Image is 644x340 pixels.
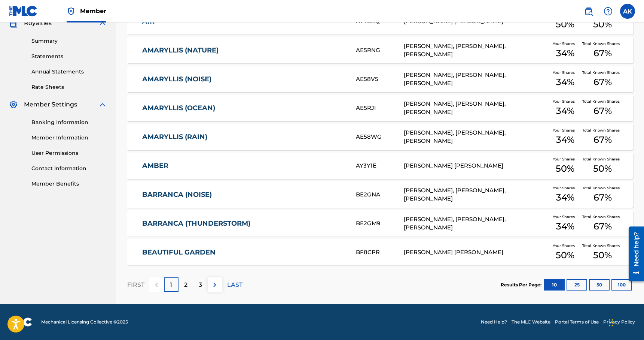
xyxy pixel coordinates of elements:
img: right [210,280,219,289]
div: AE5RJI [356,104,404,112]
span: Total Known Shares [582,185,623,191]
span: Total Known Shares [582,41,623,46]
span: Total Known Shares [582,214,623,220]
iframe: Chat Widget [607,304,644,340]
span: 34 % [556,191,574,204]
span: Royalties [24,19,52,28]
p: 2 [184,280,187,289]
a: Member Information [31,134,107,142]
div: Help [601,4,616,19]
p: 3 [199,280,202,289]
div: [PERSON_NAME], [PERSON_NAME], [PERSON_NAME] [404,186,548,203]
span: Your Shares [553,99,578,104]
img: Top Rightsholder [67,7,76,16]
button: 50 [589,279,610,291]
a: Contact Information [31,165,107,172]
a: BARRANCA (THUNDERSTORM) [142,219,346,228]
button: 10 [544,279,565,291]
button: 100 [611,279,632,291]
div: User Menu [620,4,635,19]
a: Statements [31,52,107,60]
a: AMBER [142,162,346,170]
a: Rate Sheets [31,83,107,91]
span: 34 % [556,46,574,60]
a: BARRANCA (NOISE) [142,190,346,199]
img: logo [9,318,32,327]
span: 67 % [593,133,612,147]
a: User Permissions [31,149,107,157]
span: 67 % [593,104,612,118]
span: Your Shares [553,70,578,75]
p: 1 [170,280,172,289]
div: [PERSON_NAME], [PERSON_NAME], [PERSON_NAME] [404,215,548,232]
button: 25 [567,279,587,291]
div: AE5RNG [356,46,404,55]
span: Total Known Shares [582,243,623,249]
span: 50 % [556,249,574,262]
div: AE58WG [356,133,404,141]
a: Privacy Policy [603,319,635,325]
a: BEAUTIFUL GARDEN [142,248,346,257]
span: 34 % [556,104,574,118]
span: 50 % [556,18,574,31]
div: [PERSON_NAME], [PERSON_NAME], [PERSON_NAME] [404,71,548,88]
span: Total Known Shares [582,99,623,104]
img: expand [98,100,107,109]
span: Your Shares [553,41,578,46]
div: Drag [609,312,613,334]
span: Your Shares [553,214,578,220]
a: AMARYLLIS (NOISE) [142,75,346,84]
div: [PERSON_NAME], [PERSON_NAME], [PERSON_NAME] [404,42,548,59]
div: BE2GNA [356,190,404,199]
span: 34 % [556,133,574,147]
iframe: Resource Center [623,223,644,284]
span: Total Known Shares [582,127,623,133]
p: FIRST [127,280,144,289]
img: expand [98,19,107,28]
span: Member [80,7,106,15]
span: Your Shares [553,127,578,133]
span: Your Shares [553,185,578,191]
div: [PERSON_NAME], [PERSON_NAME], [PERSON_NAME] [404,129,548,145]
span: 50 % [593,162,612,175]
img: MLC Logo [9,6,38,16]
a: Summary [31,37,107,45]
a: Portal Terms of Use [555,319,599,325]
div: AE58V5 [356,75,404,84]
span: 34 % [556,75,574,89]
span: Mechanical Licensing Collective © 2025 [41,319,128,325]
a: Need Help? [481,319,507,325]
a: Banking Information [31,118,107,126]
span: 67 % [593,191,612,204]
span: 67 % [593,220,612,233]
a: Public Search [581,4,596,19]
span: Your Shares [553,156,578,162]
span: 50 % [556,162,574,175]
div: [PERSON_NAME], [PERSON_NAME], [PERSON_NAME] [404,100,548,117]
span: 50 % [593,249,612,262]
span: Member Settings [24,100,77,109]
img: search [584,7,593,16]
p: LAST [227,280,242,289]
span: Total Known Shares [582,70,623,75]
img: Member Settings [9,100,18,109]
div: [PERSON_NAME] [PERSON_NAME] [404,162,548,170]
div: BE2GM9 [356,219,404,228]
a: The MLC Website [512,319,550,325]
a: Member Benefits [31,180,107,188]
a: AMARYLLIS (RAIN) [142,133,346,141]
span: Total Known Shares [582,156,623,162]
span: 67 % [593,75,612,89]
div: AY3Y1E [356,162,404,170]
a: AMARYLLIS (OCEAN) [142,104,346,112]
div: BF8CPR [356,248,404,257]
span: 50 % [593,18,612,31]
div: [PERSON_NAME] [PERSON_NAME] [404,248,548,257]
a: AMARYLLIS (NATURE) [142,46,346,55]
p: Results Per Page: [501,282,543,288]
img: help [604,7,613,16]
span: Your Shares [553,243,578,249]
